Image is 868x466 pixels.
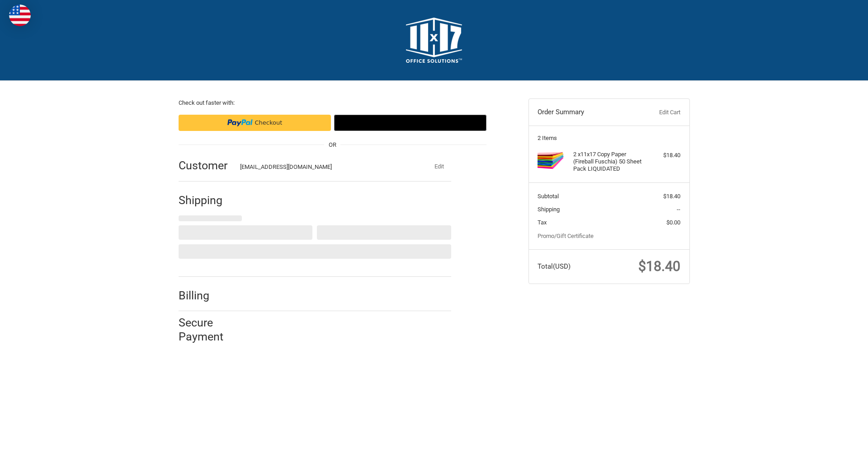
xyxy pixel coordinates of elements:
[179,193,231,207] h2: Shipping
[179,98,486,107] p: Check out faster with:
[638,258,680,274] span: $18.40
[538,193,559,200] span: Subtotal
[573,151,642,173] h4: 2 x 11x17 Copy Paper (Fireball Fuschia) 50 Sheet Pack LIQUIDATED
[179,289,231,303] h2: Billing
[538,262,571,270] span: Total (USD)
[538,206,560,213] span: Shipping
[663,193,680,200] span: $18.40
[666,219,680,226] span: $0.00
[677,206,680,213] span: --
[428,160,451,173] button: Edit
[645,151,680,160] div: $18.40
[538,108,636,117] h3: Order Summary
[538,135,680,142] h3: 2 Items
[406,18,462,63] img: 11x17.com
[636,108,680,117] a: Edit Cart
[538,233,594,239] a: Promo/Gift Certificate
[179,316,240,344] h2: Secure Payment
[179,115,331,131] iframe: PayPal-paypal
[538,219,547,226] span: Tax
[793,442,868,466] iframe: Google Customer Reviews
[179,158,231,172] h2: Customer
[324,140,341,149] span: OR
[334,115,486,131] button: Google Pay
[9,5,31,26] img: duty and tax information for United States
[240,163,410,172] div: [EMAIL_ADDRESS][DOMAIN_NAME]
